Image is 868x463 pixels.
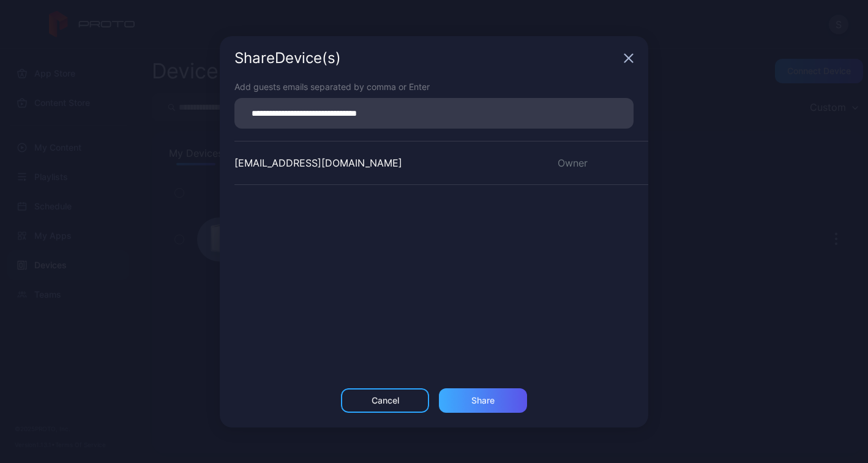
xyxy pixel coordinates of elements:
div: Owner [543,156,648,170]
div: Cancel [372,396,399,405]
button: Share [439,388,527,413]
div: [EMAIL_ADDRESS][DOMAIN_NAME] [234,156,402,170]
button: Cancel [341,388,429,413]
div: Add guests emails separated by comma or Enter [234,80,634,93]
div: Share Device (s) [234,51,619,66]
div: Share [471,396,495,405]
